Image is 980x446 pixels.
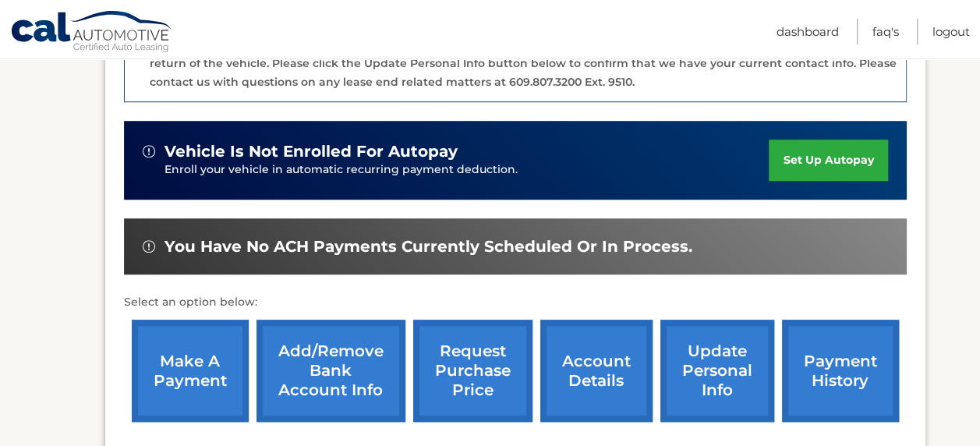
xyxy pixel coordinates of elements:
a: Dashboard [777,19,839,44]
a: payment history [782,320,899,422]
a: FAQ's [872,19,899,44]
a: request purchase price [413,320,532,422]
p: The end of your lease is approaching soon. A member of our lease end team will be in touch soon t... [150,37,897,89]
img: alert-white.svg [143,145,155,158]
a: Add/Remove bank account info [256,320,405,422]
p: Select an option below: [124,293,907,312]
img: alert-white.svg [143,240,155,253]
span: vehicle is not enrolled for autopay [165,142,458,161]
a: make a payment [132,320,249,422]
a: account details [540,320,653,422]
a: set up autopay [769,140,887,181]
p: Enroll your vehicle in automatic recurring payment deduction. [165,161,769,179]
span: You have no ACH payments currently scheduled or in process. [165,237,692,257]
a: update personal info [660,320,774,422]
a: Cal Automotive [10,10,174,55]
a: Logout [932,19,970,44]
